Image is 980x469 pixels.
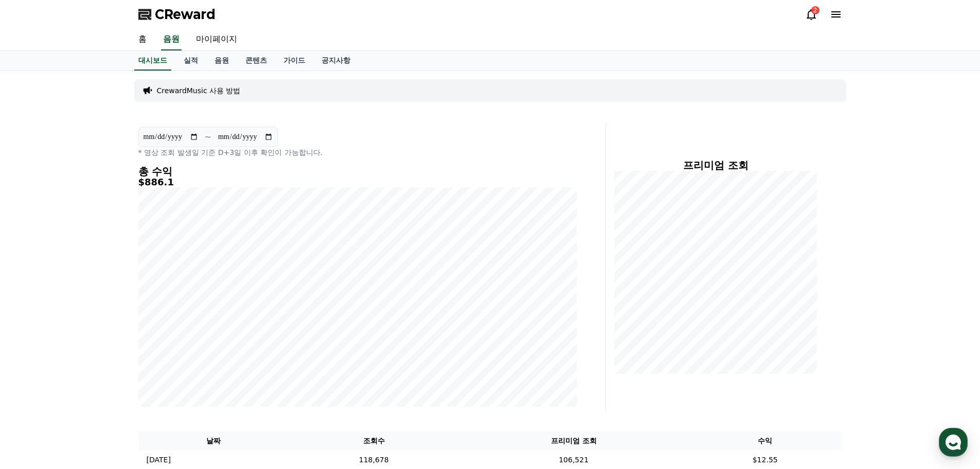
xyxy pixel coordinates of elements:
[313,51,359,71] a: 공지사항
[134,51,171,71] a: 대시보드
[138,177,577,187] h5: $886.1
[175,51,206,71] a: 실적
[289,431,459,450] th: 조회수
[275,51,313,71] a: 가이드
[130,29,155,50] a: 홈
[161,29,182,50] a: 음원
[138,166,577,177] h4: 총 수익
[147,455,171,465] p: [DATE]
[805,8,817,21] a: 2
[237,51,275,71] a: 콘텐츠
[155,6,216,23] span: CReward
[688,431,842,450] th: 수익
[188,29,245,50] a: 마이페이지
[138,147,577,158] p: * 영상 조회 발생일 기준 D+3일 이후 확인이 가능합니다.
[206,51,237,71] a: 음원
[205,131,211,143] p: ~
[459,431,688,450] th: 프리미엄 조회
[811,6,819,14] div: 2
[157,85,241,96] a: CrewardMusic 사용 방법
[138,6,216,23] a: CReward
[138,431,289,450] th: 날짜
[614,160,817,171] h4: 프리미엄 조회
